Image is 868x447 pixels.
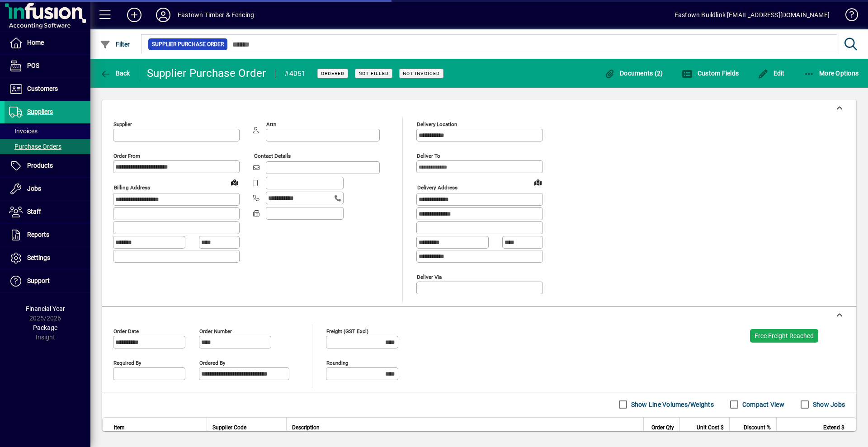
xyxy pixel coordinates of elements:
span: Description [292,423,320,433]
a: POS [5,55,90,77]
div: Eastown Timber & Fencing [178,8,254,22]
a: Support [5,270,90,292]
span: Ordered [321,71,344,76]
span: Supplier Code [212,423,246,433]
a: Invoices [5,123,90,139]
mat-label: Freight (GST excl) [326,328,368,334]
a: Customers [5,78,90,100]
span: Customers [27,85,58,92]
mat-label: Rounding [326,359,348,366]
span: Home [27,39,44,46]
a: Products [5,155,90,177]
mat-label: Deliver To [417,153,440,159]
mat-label: Order number [199,328,232,334]
mat-label: Ordered by [199,359,225,366]
span: Support [27,277,50,284]
span: Staff [27,208,41,215]
span: Custom Fields [682,70,739,77]
a: View on map [531,175,545,189]
span: Supplier Purchase Order [152,40,224,49]
a: Purchase Orders [5,139,90,154]
mat-label: Required by [113,359,141,366]
span: Unit Cost $ [697,423,724,433]
button: Custom Fields [679,65,741,81]
a: Knowledge Base [839,2,857,31]
span: Item [114,423,125,433]
button: Add [120,7,149,23]
a: View on map [227,175,242,189]
span: Suppliers [27,108,53,115]
a: Home [5,32,90,54]
button: Documents (2) [602,65,665,81]
a: Reports [5,224,90,246]
label: Show Jobs [811,400,845,409]
div: #4051 [284,66,306,81]
span: More Options [804,70,859,77]
span: Filter [100,41,130,48]
mat-label: Attn [266,121,276,127]
span: Back [100,70,130,77]
button: More Options [802,65,861,81]
div: Supplier Purchase Order [147,66,266,80]
span: Edit [758,70,785,77]
a: Staff [5,201,90,223]
span: Order Qty [651,423,674,433]
mat-label: Order date [113,328,139,334]
span: Package [33,324,57,331]
span: POS [27,62,39,69]
a: Jobs [5,178,90,200]
span: Extend $ [823,423,844,433]
span: Documents (2) [604,70,663,77]
label: Compact View [741,400,784,409]
mat-label: Deliver via [417,273,442,280]
app-page-header-button: Back [90,65,140,81]
button: Edit [755,65,787,81]
a: Settings [5,247,90,269]
label: Show Line Volumes/Weights [629,400,714,409]
span: Financial Year [26,305,65,312]
button: Filter [98,36,132,52]
mat-label: Order from [113,153,140,159]
span: Not Filled [359,71,389,76]
span: Purchase Orders [9,143,61,150]
span: Free Freight Reached [755,332,814,339]
button: Profile [149,7,178,23]
span: Not Invoiced [403,71,440,76]
span: Reports [27,231,49,238]
mat-label: Delivery Location [417,121,457,127]
span: Jobs [27,185,41,192]
button: Back [98,65,132,81]
span: Products [27,162,53,169]
span: Invoices [9,127,38,135]
span: Settings [27,254,50,261]
div: Eastown Buildlink [EMAIL_ADDRESS][DOMAIN_NAME] [675,8,830,22]
mat-label: Supplier [113,121,132,127]
span: Discount % [744,423,771,433]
